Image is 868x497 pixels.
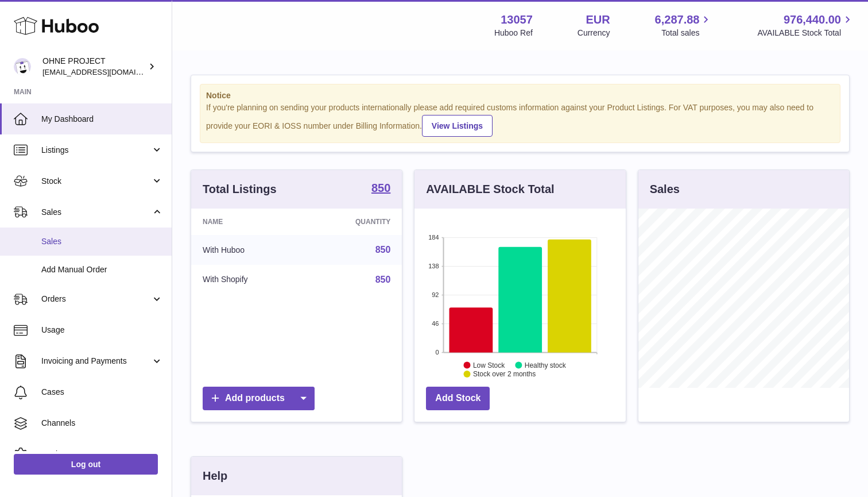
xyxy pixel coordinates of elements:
div: If you're planning on sending your products internationally please add required customs informati... [206,102,834,137]
h3: Sales [650,182,680,197]
a: 850 [375,245,391,255]
span: 976,440.00 [784,12,841,28]
span: Cases [41,387,163,398]
strong: Notice [206,90,834,101]
a: 850 [375,275,391,284]
text: Low Stock [473,361,505,369]
span: Sales [41,236,163,247]
a: View Listings [422,115,493,137]
text: 184 [428,234,439,241]
span: AVAILABLE Stock Total [757,28,854,38]
strong: EUR [586,12,610,28]
span: Settings [41,449,163,460]
div: Currency [578,28,610,38]
span: [EMAIL_ADDRESS][DOMAIN_NAME] [42,67,169,76]
a: Add products [203,387,315,410]
span: Stock [41,176,151,187]
span: Listings [41,145,151,156]
strong: 850 [371,182,390,194]
strong: 13057 [501,12,533,28]
text: 0 [436,349,439,356]
span: Orders [41,294,151,305]
a: 976,440.00 AVAILABLE Stock Total [757,12,854,38]
text: 138 [428,263,439,269]
h3: Help [203,468,227,484]
span: Invoicing and Payments [41,356,151,367]
span: Channels [41,418,163,429]
td: With Huboo [191,235,305,265]
h3: Total Listings [203,182,277,197]
th: Quantity [305,209,402,235]
a: Log out [14,454,158,475]
div: OHNE PROJECT [42,56,146,78]
a: 6,287.88 Total sales [655,12,713,38]
td: With Shopify [191,265,305,295]
th: Name [191,209,305,235]
a: Add Stock [426,387,490,410]
div: Huboo Ref [494,28,533,38]
span: Add Manual Order [41,264,163,275]
span: Sales [41,207,151,218]
text: Healthy stock [525,361,567,369]
text: 46 [432,320,439,327]
img: support@ohneproject.com [14,58,31,75]
h3: AVAILABLE Stock Total [426,182,554,197]
span: 6,287.88 [655,12,700,28]
span: My Dashboard [41,114,163,125]
a: 850 [371,182,390,196]
text: 92 [432,291,439,298]
span: Usage [41,325,163,336]
text: Stock over 2 months [473,370,536,378]
span: Total sales [661,28,712,38]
